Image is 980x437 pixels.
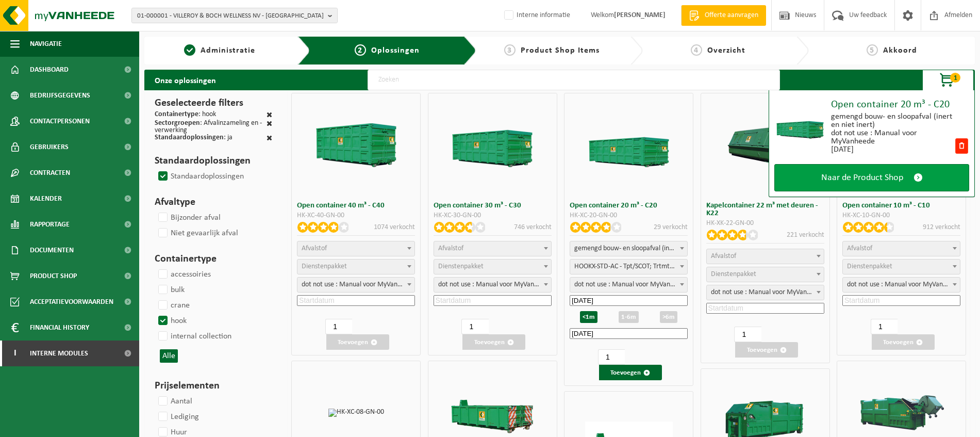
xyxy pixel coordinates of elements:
h3: Open container 30 m³ - C30 [434,202,552,209]
h3: Kapelcontainer 22 m³ met deuren - K22 [706,202,824,217]
button: Toevoegen [735,342,798,358]
span: Interne modules [30,341,88,366]
img: HK-XC-20-GN-00 [585,123,673,167]
span: Sectorgroepen [155,119,200,127]
button: Alle [160,349,178,363]
span: Rapportage [30,212,70,237]
input: Startdatum [297,295,415,306]
span: Contracten [30,160,70,186]
span: Naar de Product Shop [821,172,903,183]
input: Startdatum [706,303,824,314]
div: : ja [155,134,232,143]
div: <1m [580,311,597,323]
p: 1074 verkocht [374,222,415,233]
span: 4 [691,44,702,56]
span: dot not use : Manual voor MyVanheede [434,278,551,292]
span: HOOKX-STD-AC - Tpt/SCOT; Trtmt/wu - Exchange (SP-M-000006) [570,259,688,274]
p: 912 verkocht [923,222,960,233]
p: 746 verkocht [514,222,552,233]
span: Afvalstof [711,252,736,260]
span: Overzicht [707,46,745,55]
span: dot not use : Manual voor MyVanheede [843,278,960,292]
input: Eind datum [570,328,688,339]
span: Afvalstof [847,245,872,252]
span: Dienstenpakket [302,263,347,270]
span: dot not use : Manual voor MyVanheede [297,277,415,293]
label: Niet gevaarlijk afval [156,225,238,241]
button: Toevoegen [599,365,662,380]
span: Afvalstof [438,245,463,252]
label: Lediging [156,409,199,425]
span: Acceptatievoorwaarden [30,289,113,315]
img: HK-XC-30-GN-00 [449,123,536,167]
input: 1 [871,319,898,334]
input: Startdatum [842,295,960,306]
img: HK-XC-15-GN-00 [449,391,536,435]
span: dot not use : Manual voor MyVanheede [570,277,688,293]
div: HK-XC-30-GN-00 [434,212,552,219]
p: 29 verkocht [654,222,688,233]
p: 221 verkocht [787,230,824,240]
span: Offerte aanvragen [702,10,761,21]
span: dot not use : Manual voor MyVanheede [297,278,414,292]
a: 2Oplossingen [318,44,456,57]
span: Dashboard [30,57,69,83]
span: Contactpersonen [30,108,90,134]
span: 2 [355,44,366,56]
span: Afvalstof [302,245,327,252]
label: Aantal [156,394,192,409]
h2: Onze oplossingen [144,70,226,90]
div: [DATE] [831,145,954,154]
img: HK-XK-22-GN-00 [721,123,809,167]
h3: Open container 10 m³ - C10 [842,202,960,209]
div: HK-XC-20-GN-00 [570,212,688,219]
strong: [PERSON_NAME] [614,11,666,19]
span: Financial History [30,315,89,341]
span: Akkoord [883,46,917,55]
span: 01-000001 - VILLEROY & BOCH WELLNESS NV - [GEOGRAPHIC_DATA] [137,8,324,24]
a: 1Administratie [150,44,290,57]
a: Offerte aanvragen [681,5,766,26]
span: dot not use : Manual voor MyVanheede [842,277,960,293]
span: Dienstenpakket [711,270,756,278]
label: Interne informatie [502,8,570,23]
label: crane [156,298,190,313]
span: dot not use : Manual voor MyVanheede [707,285,824,300]
button: Toevoegen [462,334,525,350]
span: Bedrijfsgegevens [30,83,90,108]
span: I [10,341,20,366]
div: >6m [660,311,677,323]
input: Startdatum [434,295,552,306]
span: gemengd bouw- en sloopafval (inert en niet inert) [570,241,688,256]
img: HK-XC-20-GN-00 [774,113,826,139]
span: Kalender [30,186,62,212]
div: HK-XC-40-GN-00 [297,212,415,219]
h3: Open container 20 m³ - C20 [570,202,688,209]
div: HK-XC-10-GN-00 [842,212,960,219]
div: dot not use : Manual voor MyVanheede [831,129,954,145]
img: HK-XC-08-GN-00 [328,409,384,417]
div: : Afvalinzameling en -verwerking [155,120,267,134]
span: dot not use : Manual voor MyVanheede [434,277,552,293]
div: 1-6m [619,311,639,323]
h3: Prijselementen [155,378,272,394]
label: hook [156,313,187,329]
a: 4Overzicht [648,44,788,57]
img: HK-XC-40-GN-00 [312,123,400,167]
h3: Afvaltype [155,195,272,210]
div: Open container 20 m³ - C20 [831,100,969,110]
div: HK-XK-22-GN-00 [706,220,824,227]
span: 1 [950,73,960,83]
span: HOOKX-STD-AC - Tpt/SCOT; Trtmt/wu - Exchange (SP-M-000006) [570,260,687,274]
img: HK-XZ-20-GN-01 [858,391,945,435]
h3: Open container 40 m³ - C40 [297,202,415,209]
input: 1 [598,349,625,365]
a: 5Akkoord [814,44,970,57]
span: Product Shop [30,263,77,289]
span: Documenten [30,237,74,263]
span: Administratie [201,46,255,55]
span: Navigatie [30,31,62,57]
h3: Containertype [155,251,272,267]
label: Bijzonder afval [156,210,221,225]
span: 5 [867,44,878,56]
